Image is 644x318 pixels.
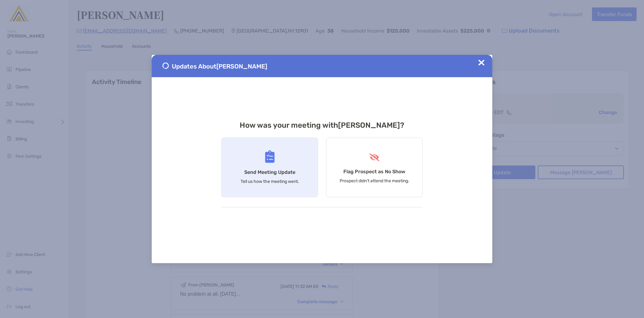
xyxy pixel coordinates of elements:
img: Send Meeting Update [265,150,275,163]
span: Updates About [PERSON_NAME] [172,63,267,70]
h4: Send Meeting Update [244,169,295,175]
h3: How was your meeting with [PERSON_NAME] ? [221,121,423,130]
p: Tell us how the meeting went. [241,179,299,184]
p: Prospect didn’t attend the meeting. [340,178,409,183]
img: Close Updates Zoe [478,60,485,66]
img: Flag Prospect as No Show [369,153,380,161]
h4: Flag Prospect as No Show [343,169,405,174]
img: Send Meeting Update 1 [163,63,169,69]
